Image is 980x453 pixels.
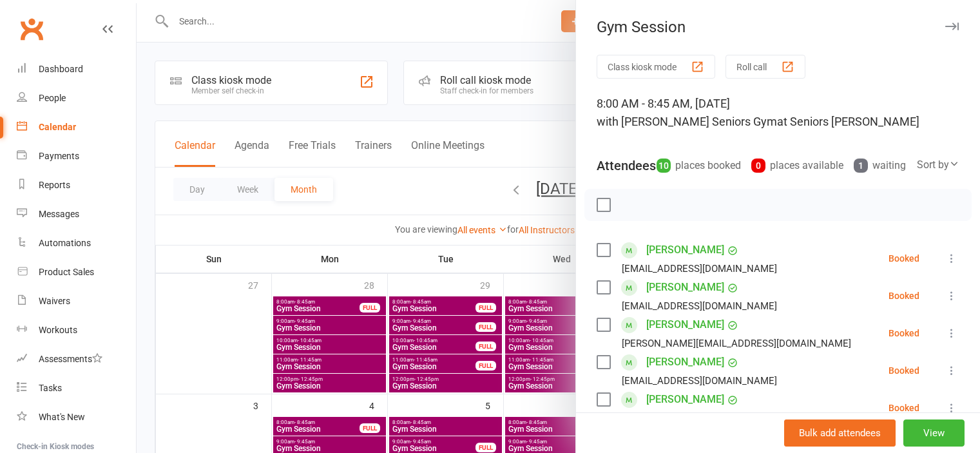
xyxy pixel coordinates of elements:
a: [PERSON_NAME] [646,240,724,260]
div: [EMAIL_ADDRESS][DOMAIN_NAME] [622,372,777,389]
div: Reports [39,180,70,190]
div: Calendar [39,122,76,132]
div: Booked [889,366,919,375]
button: View [903,419,965,447]
span: at Seniors [PERSON_NAME] [777,115,919,128]
a: [PERSON_NAME] [646,389,724,410]
a: Tasks [17,374,136,403]
a: Clubworx [15,13,48,45]
span: with [PERSON_NAME] Seniors Gym [597,115,777,128]
a: Payments [17,142,136,171]
div: 8:00 AM - 8:45 AM, [DATE] [597,95,959,131]
div: Waivers [39,296,70,306]
div: Product Sales [39,267,94,277]
div: [EMAIL_ADDRESS][DOMAIN_NAME] [622,410,777,427]
div: People [39,93,66,103]
a: Automations [17,229,136,258]
a: [PERSON_NAME] [646,314,724,335]
a: Dashboard [17,55,136,84]
a: Assessments [17,345,136,374]
div: 10 [657,159,671,173]
a: Product Sales [17,258,136,287]
div: Gym Session [576,18,980,36]
div: 1 [854,159,868,173]
div: Automations [39,238,91,248]
div: Attendees [597,157,656,175]
button: Bulk add attendees [784,419,896,447]
a: Workouts [17,316,136,345]
div: Workouts [39,325,77,335]
button: Class kiosk mode [597,55,715,79]
div: Payments [39,151,79,161]
div: [EMAIL_ADDRESS][DOMAIN_NAME] [622,260,777,277]
div: [PERSON_NAME][EMAIL_ADDRESS][DOMAIN_NAME] [622,335,851,352]
div: places available [751,157,843,175]
div: Assessments [39,354,102,364]
div: waiting [854,157,906,175]
a: [PERSON_NAME] [646,352,724,372]
a: Reports [17,171,136,200]
div: Tasks [39,383,62,393]
a: Messages [17,200,136,229]
div: What's New [39,412,85,422]
div: 0 [751,159,765,173]
a: Waivers [17,287,136,316]
a: Calendar [17,113,136,142]
div: Booked [889,329,919,338]
div: places booked [657,157,741,175]
div: Dashboard [39,64,83,74]
a: People [17,84,136,113]
div: Booked [889,403,919,412]
a: [PERSON_NAME] [646,277,724,298]
a: What's New [17,403,136,432]
button: Roll call [725,55,805,79]
div: Booked [889,291,919,300]
div: Messages [39,209,79,219]
div: [EMAIL_ADDRESS][DOMAIN_NAME] [622,298,777,314]
div: Booked [889,254,919,263]
div: Sort by [917,157,959,173]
